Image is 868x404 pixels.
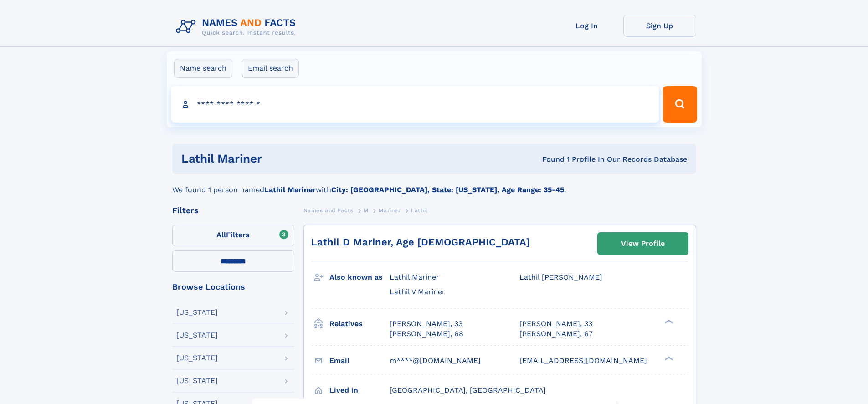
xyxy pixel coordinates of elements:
[621,233,665,254] div: View Profile
[663,355,673,361] div: ❯
[550,15,623,37] a: Log In
[329,270,390,285] h3: Also known as
[176,332,218,339] div: [US_STATE]
[411,207,428,214] span: Lathil
[402,154,687,164] div: Found 1 Profile In Our Records Database
[379,207,401,214] span: Mariner
[264,185,316,194] b: Lathil Mariner
[519,329,593,339] a: [PERSON_NAME], 67
[176,309,218,316] div: [US_STATE]
[216,230,226,239] span: All
[390,386,546,394] span: [GEOGRAPHIC_DATA], [GEOGRAPHIC_DATA]
[172,206,294,215] div: Filters
[172,174,696,195] div: We found 1 person named with .
[171,86,659,123] input: search input
[390,319,462,329] a: [PERSON_NAME], 33
[303,205,354,216] a: Names and Facts
[364,205,369,216] a: M
[329,353,390,368] h3: Email
[329,383,390,398] h3: Lived in
[364,207,369,214] span: M
[623,15,696,37] a: Sign Up
[176,377,218,384] div: [US_STATE]
[181,153,402,164] h1: Lathil Mariner
[174,59,232,78] label: Name search
[519,356,647,365] span: [EMAIL_ADDRESS][DOMAIN_NAME]
[390,287,445,296] span: Lathil V Mariner
[663,86,697,123] button: Search Button
[176,354,218,362] div: [US_STATE]
[331,185,564,194] b: City: [GEOGRAPHIC_DATA], State: [US_STATE], Age Range: 35-45
[598,233,688,255] a: View Profile
[329,316,390,332] h3: Relatives
[390,273,439,281] span: Lathil Mariner
[379,205,401,216] a: Mariner
[519,319,592,329] a: [PERSON_NAME], 33
[172,283,294,291] div: Browse Locations
[172,15,303,39] img: Logo Names and Facts
[242,59,299,78] label: Email search
[663,318,673,324] div: ❯
[390,329,463,339] a: [PERSON_NAME], 68
[311,236,530,248] a: Lathil D Mariner, Age [DEMOGRAPHIC_DATA]
[172,225,294,246] label: Filters
[519,273,602,281] span: Lathil [PERSON_NAME]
